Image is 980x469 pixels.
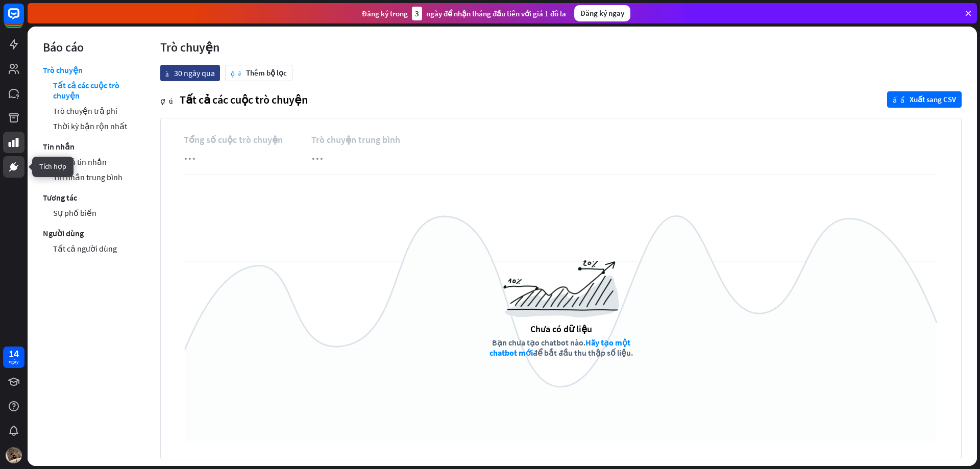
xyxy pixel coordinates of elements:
[362,9,408,18] font: Đăng ký trong
[530,323,592,335] font: Chưa có dữ liệu
[53,80,119,101] font: Tất cả các cuộc trò chuyện
[53,243,117,254] font: Tất cả người dùng
[426,9,566,18] font: ngày để nhận tháng đầu tiên với giá 1 đô la
[887,91,962,108] button: xuất khẩuXuất sang CSV
[53,103,117,118] a: Trò chuyện trả phí
[9,358,19,365] font: ngày
[174,68,215,78] font: 30 ngày qua
[53,154,107,169] a: Tất cả tin nhắn
[489,337,630,358] a: Hãy tạo một chatbot mới
[311,134,400,145] font: Trò chuyện trung bình
[53,78,130,103] a: Tất cả các cuộc trò chuyện
[580,8,624,18] font: Đăng ký ngay
[43,139,75,154] a: Tin nhắn
[43,141,75,152] font: Tin nhắn
[53,157,107,167] font: Tất cả tin nhắn
[893,96,904,103] font: xuất khẩu
[311,145,324,164] font: ...
[53,169,122,185] a: Tin nhắn trung bình
[53,241,117,256] a: Tất cả người dùng
[43,65,83,78] a: Trò chuyện
[492,337,585,348] font: Bạn chưa tạo chatbot nào.
[53,205,96,220] a: Sự phổ biến
[165,69,169,77] font: ngày
[53,118,127,134] a: Thời kỳ bận rộn nhất
[246,68,287,78] font: Thêm bộ lọc
[184,134,283,145] font: Tổng số cuộc trò chuyện
[160,96,173,104] font: trợ giúp
[53,121,127,131] font: Thời kỳ bận rộn nhất
[180,92,308,107] font: Tất cả các cuộc trò chuyện
[53,208,96,218] font: Sự phổ biến
[43,39,84,55] font: Báo cáo
[9,347,19,360] font: 14
[533,348,633,358] font: để bắt đầu thu thập số liệu.
[8,4,39,35] button: Mở tiện ích trò chuyện LiveChat
[3,347,24,368] a: 14 ngày
[910,94,956,104] font: Xuất sang CSV
[225,65,293,81] button: cộng thêmThêm bộ lọc
[43,228,84,238] font: Người dùng
[43,226,84,241] a: Người dùng
[184,145,196,164] font: ...
[43,65,83,75] font: Trò chuyện
[160,39,219,55] font: Trò chuyện
[231,70,241,77] font: cộng thêm
[43,192,77,203] font: Tương tác
[415,9,419,18] font: 3
[53,106,117,116] font: Trò chuyện trả phí
[43,190,77,205] a: Tương tác
[53,172,122,182] font: Tin nhắn trung bình
[503,260,619,317] img: a6954988516a0971c967.png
